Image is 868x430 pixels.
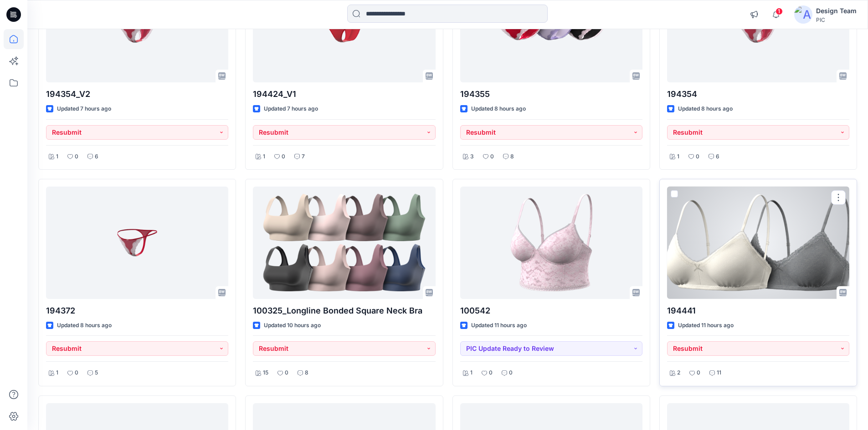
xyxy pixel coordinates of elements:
[46,187,228,299] a: 194372
[263,368,268,378] p: 15
[678,104,733,114] p: Updated 8 hours ago
[490,152,494,162] p: 0
[470,368,473,378] p: 1
[776,8,783,15] span: 1
[677,368,680,378] p: 2
[95,368,98,378] p: 5
[667,88,849,101] p: 194354
[253,304,435,317] p: 100325_Longline Bonded Square Neck Bra
[716,152,719,162] p: 6
[816,5,857,16] div: Design Team
[46,88,228,101] p: 194354_V2
[57,104,111,114] p: Updated 7 hours ago
[717,368,721,378] p: 11
[282,152,285,162] p: 0
[471,321,527,330] p: Updated 11 hours ago
[75,152,78,162] p: 0
[509,368,513,378] p: 0
[302,152,305,162] p: 7
[696,152,699,162] p: 0
[667,187,849,299] a: 194441
[794,5,812,24] img: avatar
[46,304,228,317] p: 194372
[263,152,265,162] p: 1
[264,321,321,330] p: Updated 10 hours ago
[253,88,435,101] p: 194424_V1
[285,368,288,378] p: 0
[470,152,474,162] p: 3
[460,304,642,317] p: 100542
[816,16,857,23] div: PIC
[56,152,58,162] p: 1
[471,104,526,114] p: Updated 8 hours ago
[510,152,514,162] p: 8
[305,368,308,378] p: 8
[678,321,734,330] p: Updated 11 hours ago
[95,152,98,162] p: 6
[667,304,849,317] p: 194441
[677,152,679,162] p: 1
[697,368,700,378] p: 0
[75,368,78,378] p: 0
[264,104,318,114] p: Updated 7 hours ago
[460,88,642,101] p: 194355
[460,187,642,299] a: 100542
[56,368,58,378] p: 1
[57,321,112,330] p: Updated 8 hours ago
[489,368,493,378] p: 0
[253,187,435,299] a: 100325_Longline Bonded Square Neck Bra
